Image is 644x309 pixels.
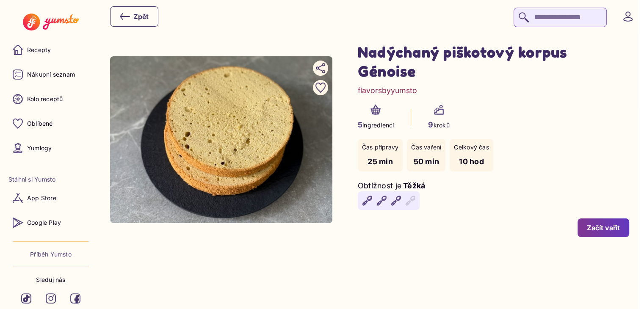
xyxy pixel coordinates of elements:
[23,14,78,30] img: Yumsto logo
[358,180,401,191] p: Obtížnost je
[27,70,75,79] p: Nákupní seznam
[27,119,53,128] p: Oblíbené
[358,119,394,130] p: ingrediencí
[358,85,417,96] a: flavorsbyyumsto
[8,113,93,134] a: Oblíbené
[27,218,61,227] p: Google Play
[459,157,484,166] span: 10 hod
[358,42,629,80] h1: Nadýchaný piškotový korpus Génoise
[413,157,439,166] span: 50 min
[8,89,93,109] a: Kolo receptů
[403,181,425,190] span: Těžká
[27,95,63,103] p: Kolo receptů
[36,276,65,284] p: Sleduj nás
[428,120,433,129] span: 9
[30,250,72,259] a: Příběh Yumsto
[120,11,149,22] div: Zpět
[411,143,441,152] p: Čas vaření
[27,46,51,54] p: Recepty
[8,188,93,208] a: App Store
[362,143,399,152] p: Čas přípravy
[27,144,52,152] p: Yumlogy
[587,223,620,232] div: Začít vařit
[8,40,93,60] a: Recepty
[8,138,93,158] a: Yumlogy
[454,143,489,152] p: Celkový čas
[110,56,332,223] img: undefined
[27,194,56,202] p: App Store
[110,6,158,27] button: Zpět
[8,64,93,85] a: Nákupní seznam
[578,218,629,237] button: Začít vařit
[358,120,362,129] span: 5
[8,175,93,184] li: Stáhni si Yumsto
[428,119,449,130] p: kroků
[8,212,93,233] a: Google Play
[368,157,393,166] span: 25 min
